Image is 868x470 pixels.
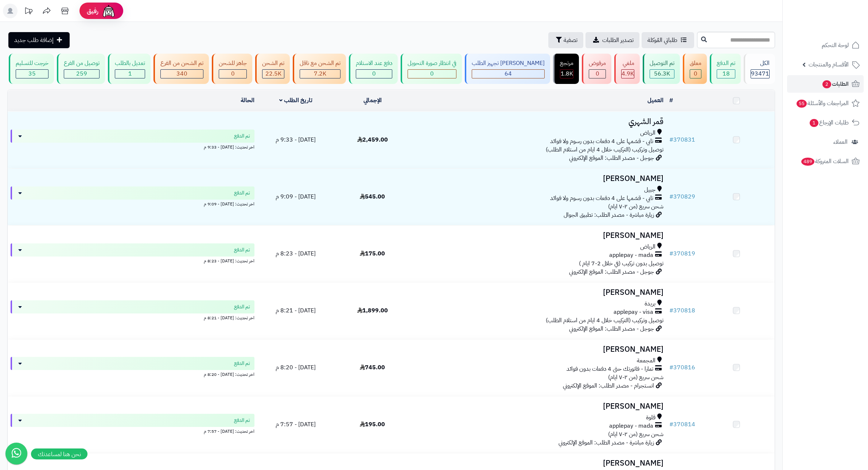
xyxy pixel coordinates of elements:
span: 1 [128,69,132,78]
a: [PERSON_NAME] تجهيز الطلب 64 [463,54,552,84]
div: تم التوصيل [650,59,674,68]
span: [DATE] - 7:57 م [276,420,316,429]
span: تم الدفع [234,303,250,311]
a: تم الشحن 22.5K [254,54,291,84]
h3: [PERSON_NAME] [414,345,663,354]
a: الإجمالي [363,96,382,105]
a: طلباتي المُوكلة [642,32,694,48]
div: مرتجع [560,59,573,68]
div: 0 [690,70,701,78]
a: تم الدفع 18 [708,54,742,84]
div: مرفوض [589,59,606,68]
span: 340 [176,69,187,78]
span: توصيل بدون تركيب (في خلال 2-7 ايام ) [579,259,663,268]
div: في انتظار صورة التحويل [408,59,456,68]
a: تم الشحن من الفرع 340 [152,54,210,84]
span: [DATE] - 9:09 م [276,192,316,201]
div: 1 [115,70,145,78]
div: 22506 [262,70,284,78]
span: 56.3K [654,69,670,78]
span: توصيل وتركيب (التركيب خلال 4 ايام من استلام الطلب) [546,145,663,154]
span: زيارة مباشرة - مصدر الطلب: تطبيق الجوال [564,211,654,219]
a: الطلبات2 [787,75,864,93]
span: جبيل [644,186,655,194]
a: تاريخ الطلب [279,96,312,105]
div: معلق [690,59,701,68]
div: تم الشحن من الفرع [160,59,203,68]
h3: [PERSON_NAME] [414,174,663,183]
span: تم الدفع [234,132,250,140]
span: 0 [430,69,434,78]
div: 0 [356,70,392,78]
a: الحالة [241,96,254,105]
a: تصدير الطلبات [585,32,639,48]
a: تحديثات المنصة [19,4,38,20]
span: جوجل - مصدر الطلب: الموقع الإلكتروني [569,324,654,333]
span: 175.00 [360,249,385,258]
span: 93471 [751,69,769,78]
div: ملغي [621,59,634,68]
a: إضافة طلب جديد [8,32,70,48]
span: لوحة التحكم [822,40,849,50]
span: السلات المتروكة [801,156,849,166]
div: 0 [408,70,456,78]
a: العملاء [787,133,864,151]
div: تعديل بالطلب [115,59,145,68]
div: دفع عند الاستلام [356,59,392,68]
span: applepay - mada [609,251,653,259]
span: إضافة طلب جديد [14,36,54,45]
span: شحن سريع (من ٢-٧ ايام) [608,430,663,439]
a: لوحة التحكم [787,36,864,54]
button: تصفية [548,32,583,48]
span: تابي - قسّمها على 4 دفعات بدون رسوم ولا فوائد [550,137,653,146]
span: تابي - قسّمها على 4 دفعات بدون رسوم ولا فوائد [550,194,653,203]
span: 2 [822,80,831,88]
img: logo-2.png [818,20,861,36]
span: 489 [801,158,814,166]
span: # [669,363,673,372]
span: # [669,192,673,201]
a: طلبات الإرجاع1 [787,114,864,131]
span: تم الدفع [234,189,250,197]
span: الطلبات [822,79,849,89]
span: 545.00 [360,192,385,201]
a: #370816 [669,363,695,372]
div: 259 [64,70,99,78]
a: مرفوض 0 [580,54,613,84]
div: 56251 [650,70,674,78]
span: # [669,306,673,315]
span: 4.9K [622,69,634,78]
a: تعديل بالطلب 1 [106,54,152,84]
div: جاهز للشحن [219,59,247,68]
span: 745.00 [360,363,385,372]
span: 7.2K [314,69,326,78]
span: شحن سريع (من ٢-٧ ايام) [608,202,663,211]
span: تصفية [564,36,577,45]
a: #370818 [669,306,695,315]
span: رفيق [87,7,98,15]
span: 0 [231,69,235,78]
div: [PERSON_NAME] تجهيز الطلب [472,59,545,68]
a: ملغي 4.9K [613,54,641,84]
span: المراجعات والأسئلة [796,98,849,108]
a: في انتظار صورة التحويل 0 [399,54,463,84]
div: اخر تحديث: [DATE] - 8:21 م [11,313,254,321]
span: 1 [810,119,818,127]
span: # [669,135,673,144]
span: 195.00 [360,420,385,429]
div: اخر تحديث: [DATE] - 8:23 م [11,257,254,264]
div: 0 [219,70,246,78]
div: اخر تحديث: [DATE] - 8:20 م [11,370,254,378]
span: 259 [76,69,87,78]
a: تم الشحن مع ناقل 7.2K [291,54,347,84]
span: شحن سريع (من ٢-٧ ايام) [608,373,663,382]
a: خرجت للتسليم 35 [7,54,55,84]
a: #370819 [669,249,695,258]
a: جاهز للشحن 0 [210,54,254,84]
div: 64 [472,70,544,78]
h3: [PERSON_NAME] [414,288,663,297]
span: 2,459.00 [357,135,388,144]
span: تم الدفع [234,417,250,424]
a: مرتجع 1.8K [552,54,580,84]
div: اخر تحديث: [DATE] - 9:09 م [11,200,254,207]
